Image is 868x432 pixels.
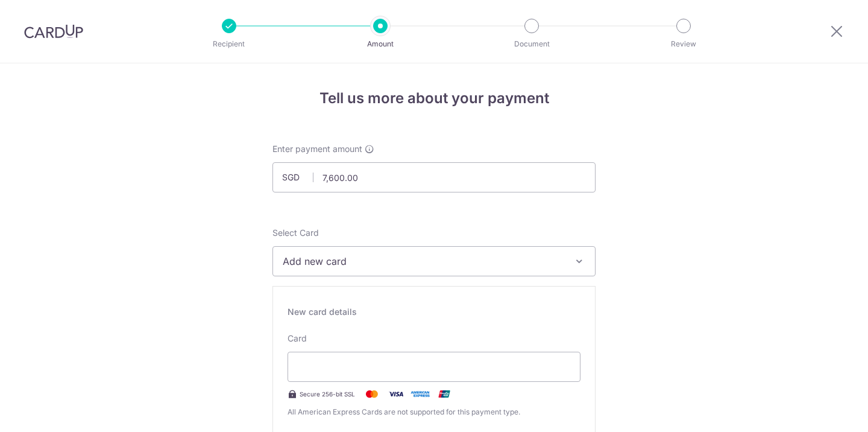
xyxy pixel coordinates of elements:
[336,38,425,50] p: Amount
[360,387,384,401] img: Mastercard
[272,162,596,192] input: 0.00
[184,38,274,50] p: Recipient
[298,360,570,374] iframe: Secure card payment input frame
[432,387,456,401] img: .alt.unionpay
[24,24,83,39] img: CardUp
[288,406,580,418] span: All American Express Cards are not supported for this payment type.
[282,171,313,183] span: SGD
[639,38,728,50] p: Review
[288,306,580,318] div: New card details
[408,387,432,401] img: .alt.amex
[790,396,856,426] iframe: Opens a widget where you can find more information
[272,227,319,238] span: translation missing: en.payables.payment_networks.credit_card.summary.labels.select_card
[283,254,564,268] span: Add new card
[272,143,362,155] span: Enter payment amount
[288,332,307,345] label: Card
[272,246,596,276] button: Add new card
[487,38,576,50] p: Document
[384,387,408,401] img: Visa
[272,87,596,109] h4: Tell us more about your payment
[300,389,355,399] span: Secure 256-bit SSL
